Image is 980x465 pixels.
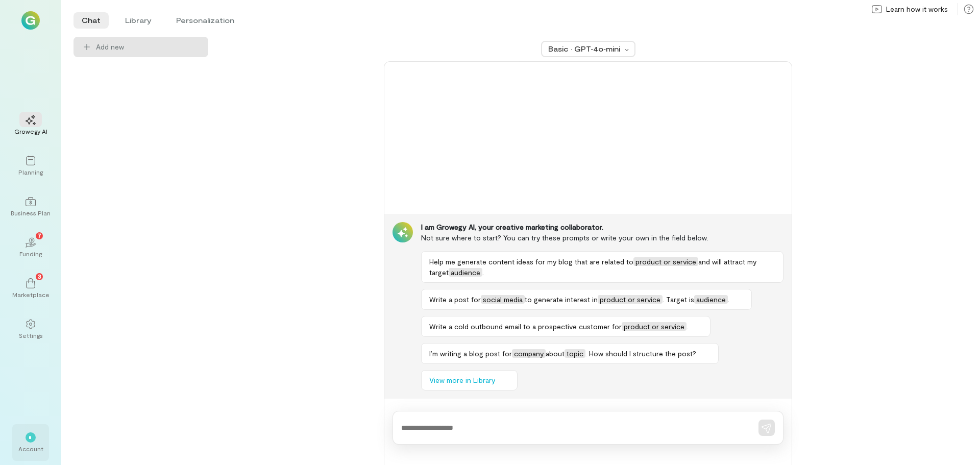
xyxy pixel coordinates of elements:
[694,295,728,304] span: audience
[429,349,512,358] span: I’m writing a blog post for
[421,222,783,232] div: I am Growegy AI, your creative marketing collaborator.
[38,272,41,281] span: 3
[12,107,49,143] a: Growegy AI
[12,311,49,348] a: Settings
[18,168,43,176] div: Planning
[429,322,622,331] span: Write a cold outbound email to a prospective customer for
[19,331,43,339] div: Settings
[12,229,49,266] a: Funding
[728,295,729,304] span: .
[421,316,710,337] button: Write a cold outbound email to a prospective customer forproduct or service.
[18,445,43,453] div: Account
[598,295,663,304] span: product or service
[117,12,160,29] li: Library
[512,349,546,358] span: company
[687,322,688,331] span: .
[525,295,598,304] span: to generate interest in
[168,12,242,29] li: Personalization
[12,270,49,307] a: Marketplace
[12,148,49,184] a: Planning
[663,295,694,304] span: . Target is
[421,232,783,243] div: Not sure where to start? You can try these prompts or write your own in the field below.
[429,375,495,385] span: View more in Library
[449,268,482,277] span: audience
[622,322,687,331] span: product or service
[19,250,42,258] div: Funding
[548,44,622,54] div: Basic · GPT‑4o‑mini
[96,42,200,52] span: Add new
[546,349,565,358] span: about
[421,370,518,390] button: View more in Library
[886,4,948,14] span: Learn how it works
[38,231,41,240] span: 7
[421,251,783,283] button: Help me generate content ideas for my blog that are related toproduct or serviceand will attract ...
[73,12,109,29] li: Chat
[565,349,585,358] span: topic
[421,343,719,364] button: I’m writing a blog post forcompanyabouttopic. How should I structure the post?
[633,257,698,266] span: product or service
[429,257,633,266] span: Help me generate content ideas for my blog that are related to
[14,127,47,135] div: Growegy AI
[429,295,481,304] span: Write a post for
[11,209,51,217] div: Business Plan
[585,349,696,358] span: . How should I structure the post?
[482,268,484,277] span: .
[481,295,525,304] span: social media
[12,424,49,461] div: *Account
[12,188,49,225] a: Business Plan
[421,289,752,310] button: Write a post forsocial mediato generate interest inproduct or service. Target isaudience.
[12,290,50,299] div: Marketplace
